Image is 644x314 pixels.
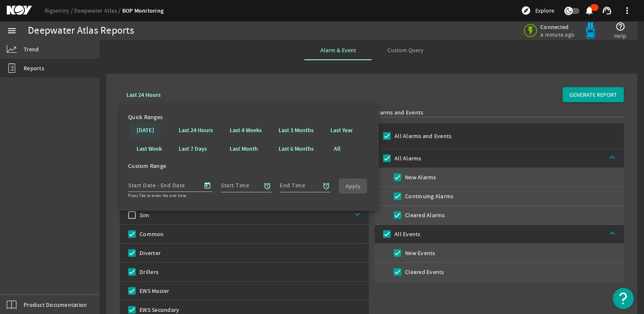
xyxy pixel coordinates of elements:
[540,23,576,31] span: Connected
[138,306,179,314] label: EWS Secondary
[74,7,122,14] a: Deepwater Atlas
[138,268,158,276] label: Drillers
[521,5,531,16] mat-icon: explore
[387,47,424,53] span: Custom Query
[172,123,220,138] button: Last 24 Hours
[393,154,421,162] label: All Alarms
[393,230,421,238] label: All Events
[7,26,17,36] mat-icon: menu
[540,31,576,38] span: a minute ago
[602,5,612,16] mat-icon: support_agent
[128,181,185,189] mat-label: Start Date - End Date
[24,301,87,309] span: Product Documentation
[120,87,167,102] button: Last 24 Hours
[202,181,212,191] button: Open calendar
[569,90,617,99] span: GENERATE REPORT
[138,287,169,295] label: EWS Master
[272,141,320,157] button: Last 6 Months
[403,268,444,276] label: Cleared Events
[28,27,134,35] div: Deepwater Atlas Reports
[179,145,207,153] b: Last 7 Days
[230,126,262,135] b: Last 4 Weeks
[613,288,634,309] button: Open Resource Center
[324,141,351,157] button: All
[582,22,599,39] img: Bluepod.svg
[138,249,161,257] label: Diverter
[137,126,154,135] b: [DATE]
[279,145,314,153] b: Last 6 Months
[263,182,271,190] mat-icon: alarm
[322,182,330,190] mat-icon: alarm
[138,211,149,219] label: Sim
[24,45,39,53] span: Trend
[179,126,213,135] b: Last 24 Hours
[279,126,314,135] b: Last 3 Months
[614,32,626,40] span: Help
[320,47,356,53] span: Alarm & Event
[138,230,164,238] label: Common
[375,108,624,117] div: Alarms and Events
[563,87,624,102] button: GENERATE REPORT
[617,0,637,21] button: more_vert
[137,145,162,153] b: Last Week
[615,21,625,32] mat-icon: help_outline
[272,123,320,138] button: Last 3 Months
[403,211,445,219] label: Cleared Alarms
[24,64,44,72] span: Reports
[535,6,554,15] span: Explore
[403,192,453,200] label: Continuing Alarms
[584,5,594,16] mat-icon: notifications
[324,123,360,138] button: Last Year
[128,180,156,190] input: Start Date
[223,123,268,138] button: Last 4 Weeks
[393,132,451,140] label: All Alarms and Events
[128,192,186,198] mat-hint: Press Tab to enter the end date
[128,162,166,170] span: Custom Range
[230,145,258,153] b: Last Month
[130,141,169,157] button: Last Week
[223,141,265,157] button: Last Month
[130,123,161,138] button: [DATE]
[172,141,214,157] button: Last 7 Days
[403,249,435,257] label: New Events
[126,91,161,99] b: Last 24 Hours
[128,113,163,121] span: Quick Ranges
[122,7,164,15] a: BOP Monitoring
[518,4,558,17] button: Explore
[45,7,74,14] a: Rigsentry
[162,180,197,190] input: End Date
[403,173,436,181] label: New Alarms
[334,145,341,153] b: All
[330,126,353,135] b: Last Year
